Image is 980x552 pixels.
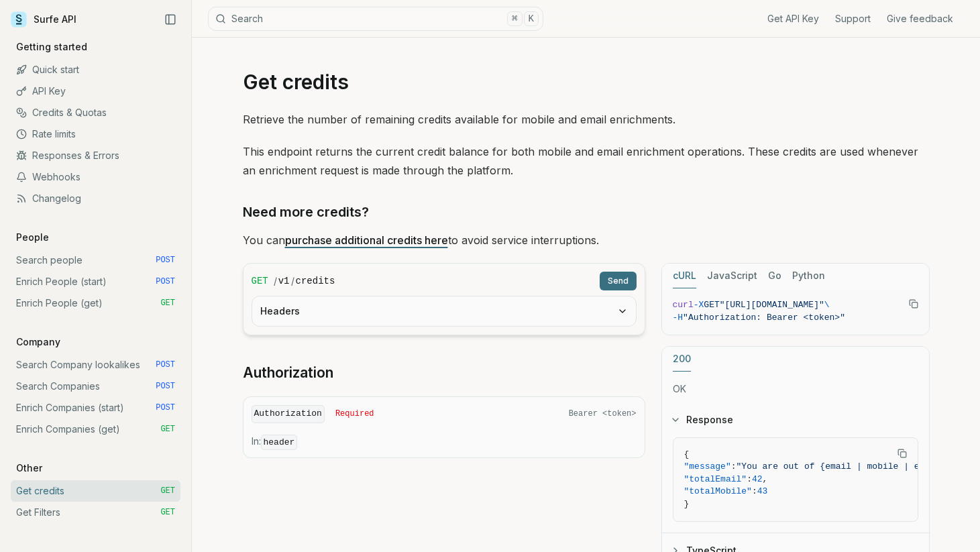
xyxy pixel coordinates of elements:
span: { [684,449,690,459]
span: GET [704,300,719,310]
a: Enrich Companies (start) POST [11,397,180,419]
p: People [11,231,54,244]
a: Enrich People (get) GET [11,292,180,314]
button: Response [662,402,929,437]
kbd: ⌘ [507,11,522,26]
a: Give feedback [887,12,953,25]
a: Search people POST [11,250,180,271]
a: Surfe API [11,9,76,30]
kbd: K [524,11,539,26]
p: In: [252,435,637,449]
span: "[URL][DOMAIN_NAME]" [720,300,824,310]
span: GET [160,486,175,496]
a: Search Companies POST [11,376,180,397]
span: GET [160,298,175,309]
span: "message" [684,461,731,472]
span: -H [673,313,684,323]
button: Search⌘K [208,7,543,31]
button: JavaScript [707,264,757,288]
a: Get credits GET [11,480,180,502]
a: Rate limits [11,123,180,145]
button: Collapse Sidebar [160,9,180,30]
span: POST [156,255,175,266]
h1: Get credits [243,70,930,94]
div: Response [662,437,929,533]
p: OK [673,382,918,396]
span: GET [160,424,175,435]
span: GET [160,507,175,518]
span: Bearer <token> [569,408,637,419]
a: Webhooks [11,166,180,188]
a: Quick start [11,59,180,80]
a: purchase additional credits here [285,233,448,247]
span: POST [156,402,175,413]
span: POST [156,381,175,392]
code: credits [296,274,335,288]
a: Authorization [243,364,333,382]
span: : [752,486,757,496]
span: 42 [752,474,763,484]
span: / [291,274,294,288]
button: cURL [673,264,696,288]
a: Credits & Quotas [11,102,180,123]
span: POST [156,276,175,287]
span: "totalEmail" [684,474,747,484]
span: \ [824,300,830,310]
button: 200 [673,347,691,372]
a: Need more credits? [243,201,369,223]
span: 43 [757,486,768,496]
span: POST [156,360,175,370]
span: GET [252,274,268,288]
span: "Authorization: Bearer <token>" [683,313,845,323]
a: Get Filters GET [11,502,180,523]
button: Headers [252,296,636,326]
button: Copy Text [904,294,924,314]
button: Go [768,264,781,288]
p: This endpoint returns the current credit balance for both mobile and email enrichment operations.... [243,142,930,180]
span: / [274,274,277,288]
p: Other [11,461,48,475]
code: v1 [278,274,290,288]
a: Support [835,12,871,25]
a: Enrich People (start) POST [11,271,180,292]
code: header [261,435,298,450]
p: You can to avoid service interruptions. [243,231,930,250]
p: Retrieve the number of remaining credits available for mobile and email enrichments. [243,110,930,129]
span: : [731,461,737,472]
p: Company [11,335,66,349]
span: curl [673,300,694,310]
span: : [747,474,752,484]
span: Required [335,408,374,419]
button: Copy Text [892,443,912,463]
span: -X [694,300,704,310]
code: Authorization [252,405,325,423]
a: Get API Key [767,12,819,25]
a: Search Company lookalikes POST [11,354,180,376]
a: API Key [11,80,180,102]
button: Python [792,264,825,288]
span: } [684,499,690,509]
p: Getting started [11,40,93,54]
span: , [763,474,768,484]
a: Enrich Companies (get) GET [11,419,180,440]
button: Send [600,272,637,290]
span: "totalMobile" [684,486,752,496]
a: Responses & Errors [11,145,180,166]
a: Changelog [11,188,180,209]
